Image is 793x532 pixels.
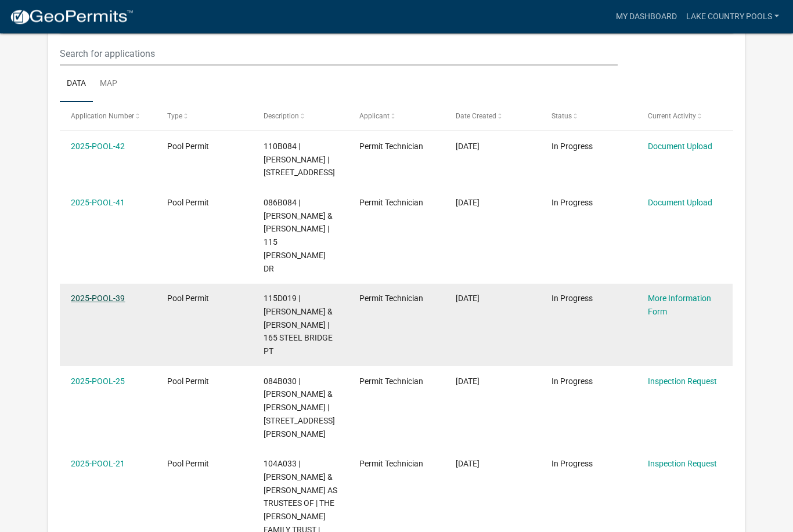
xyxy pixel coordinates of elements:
span: Type [167,113,182,121]
span: Pool Permit [167,377,209,386]
a: 2025-POOL-39 [71,294,125,303]
datatable-header-cell: Description [252,103,348,131]
span: 084B030 | HAIRETIS ANDREW & KELLEY | 98 BAGLEY RD [264,377,335,439]
span: Permit Technician [359,294,423,303]
a: My Dashboard [611,6,682,28]
span: 03/20/2025 [456,459,480,469]
span: Pool Permit [167,294,209,303]
span: Description [264,113,299,121]
span: Status [552,113,572,121]
a: Document Upload [648,142,712,151]
span: In Progress [552,294,593,303]
a: 2025-POOL-41 [71,198,125,208]
span: In Progress [552,459,593,469]
datatable-header-cell: Current Activity [637,103,733,131]
a: 2025-POOL-25 [71,377,125,386]
span: 03/28/2025 [456,377,480,386]
datatable-header-cell: Applicant [348,103,445,131]
span: Permit Technician [359,142,423,151]
span: Pool Permit [167,459,209,469]
span: In Progress [552,142,593,151]
span: Permit Technician [359,459,423,469]
span: 086B084 | STRICKLAND WILLIAM A & CATHERINE P | 115 EMMA DR [264,198,333,274]
span: In Progress [552,198,593,208]
a: Lake Country Pools [682,6,784,28]
a: Inspection Request [648,459,717,469]
span: 08/11/2025 [456,294,480,303]
span: Application Number [71,113,134,121]
span: Permit Technician [359,377,423,386]
span: 115D019 | LEVENGOOD GARY A & LISA K | 165 STEEL BRIDGE PT [264,294,333,356]
a: Document Upload [648,198,712,208]
span: In Progress [552,377,593,386]
a: Data [60,66,93,103]
a: More Information Form [648,294,711,317]
span: Current Activity [648,113,696,121]
span: Pool Permit [167,142,209,151]
span: Applicant [359,113,390,121]
datatable-header-cell: Date Created [445,103,541,131]
span: Pool Permit [167,198,209,208]
span: 110B084 | ROSENWASSER STEVEN J | 139 WOODHAVEN DR [264,142,335,178]
datatable-header-cell: Status [540,103,637,131]
a: Map [93,66,124,103]
input: Search for applications [60,42,618,66]
datatable-header-cell: Type [156,103,253,131]
a: Inspection Request [648,377,717,386]
span: 09/02/2025 [456,198,480,208]
a: 2025-POOL-21 [71,459,125,469]
span: 09/03/2025 [456,142,480,151]
a: 2025-POOL-42 [71,142,125,151]
span: Date Created [456,113,496,121]
span: Permit Technician [359,198,423,208]
datatable-header-cell: Application Number [60,103,156,131]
